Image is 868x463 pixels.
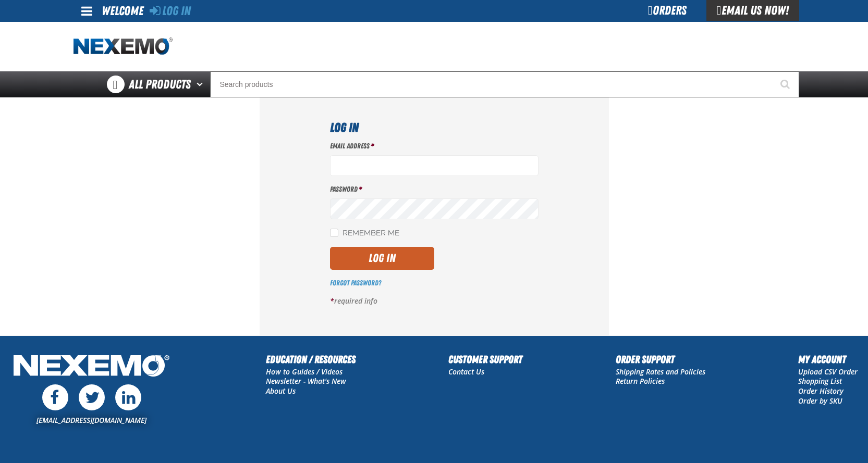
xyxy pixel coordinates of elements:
h1: Log In [330,118,539,137]
a: Forgot Password? [330,279,381,287]
a: Return Policies [616,376,665,386]
label: Email Address [330,141,539,151]
a: About Us [266,386,296,396]
button: Open All Products pages [193,71,210,97]
a: [EMAIL_ADDRESS][DOMAIN_NAME] [36,415,146,425]
h2: Education / Resources [266,352,356,367]
a: Shopping List [798,376,842,386]
a: Upload CSV Order [798,367,858,377]
a: Order by SKU [798,396,842,406]
a: Newsletter - What's New [266,376,346,386]
img: Nexemo Logo [10,352,173,382]
span: All Products [129,75,191,94]
h2: Customer Support [448,352,522,367]
a: Home [74,37,173,56]
a: Order History [798,386,843,396]
a: Log In [150,4,191,18]
button: Log In [330,247,434,270]
input: Search [210,71,799,97]
a: Contact Us [448,367,484,377]
a: Shipping Rates and Policies [616,367,705,377]
label: Remember Me [330,229,399,239]
button: Start Searching [773,71,799,97]
h2: My Account [798,352,858,367]
h2: Order Support [616,352,705,367]
p: required info [330,296,539,306]
label: Password [330,184,539,194]
a: How to Guides / Videos [266,367,343,377]
img: Nexemo logo [74,37,173,56]
input: Remember Me [330,229,338,237]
